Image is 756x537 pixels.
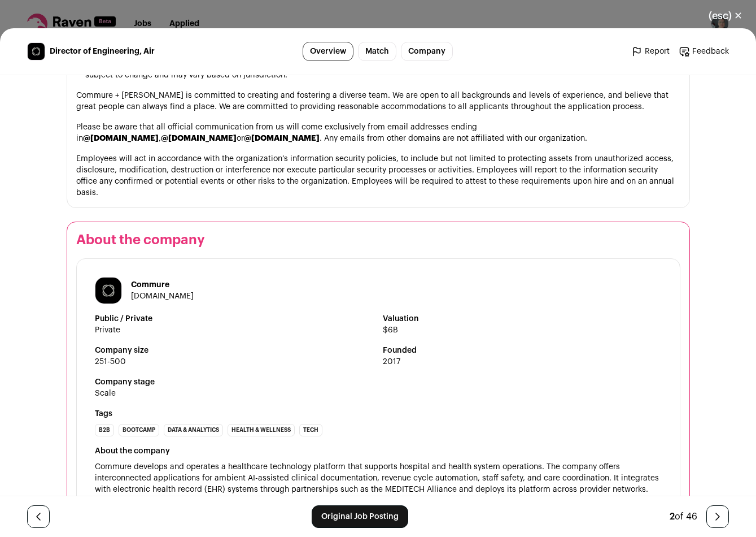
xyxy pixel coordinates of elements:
a: Feedback [679,46,729,57]
strong: @ [161,135,168,142]
p: Please be aware that all official communication from us will come exclusively from email addresse... [76,122,680,144]
h1: Commure [131,279,194,291]
strong: Tags [95,408,662,419]
a: Match [358,42,396,61]
a: Overview [303,42,353,61]
span: $6B [383,324,662,336]
span: Commure develops and operates a healthcare technology platform that supports hospital and health ... [95,461,662,506]
a: Original Job Posting [312,505,408,528]
strong: Founded [383,345,662,356]
li: Data & Analytics [164,424,223,436]
strong: Company stage [95,376,662,388]
strong: @ [83,135,90,142]
span: 2 [670,512,675,521]
strong: Public / Private [95,313,374,324]
div: About the company [95,445,662,457]
strong: Company size [95,345,374,356]
p: Employees will act in accordance with the organization’s information security policies, to includ... [76,153,680,198]
li: Health & Wellness [228,424,295,436]
h2: About the company [76,231,680,249]
span: 251-500 [95,356,374,367]
strong: [DOMAIN_NAME] [90,135,159,142]
strong: Valuation [383,313,662,324]
span: Private [95,324,374,336]
a: Company [401,42,453,61]
li: Bootcamp [119,424,159,436]
p: Commure + [PERSON_NAME] is committed to creating and fostering a diverse team. We are open to all... [76,90,680,112]
strong: [DOMAIN_NAME] [168,135,237,142]
li: B2B [95,424,114,436]
span: Director of Engineering, Air [50,46,155,57]
div: of 46 [670,510,697,523]
span: 2017 [383,356,662,367]
img: 27680d6fce7de7594a25e1fb8cfd128e47cbb1c67ef54945cb526f20914e962f.jpg [28,43,45,60]
li: Tech [299,424,322,436]
a: [DOMAIN_NAME] [131,292,194,300]
strong: @ [244,135,251,142]
a: Report [631,46,670,57]
strong: [DOMAIN_NAME] [251,135,320,142]
img: 27680d6fce7de7594a25e1fb8cfd128e47cbb1c67ef54945cb526f20914e962f.jpg [95,278,121,304]
button: Close modal [695,3,756,28]
div: Scale [95,388,116,399]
